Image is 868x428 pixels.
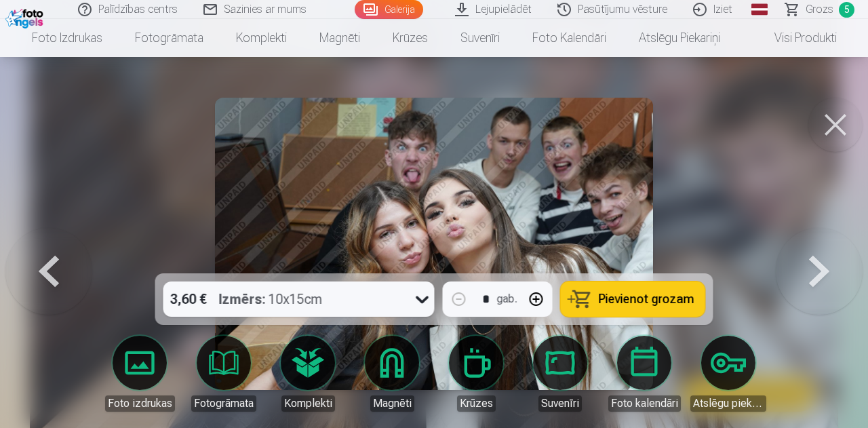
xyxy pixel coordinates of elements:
[5,5,47,28] img: /fa1
[219,290,266,309] strong: Izmērs :
[219,281,323,317] div: 10x15cm
[561,281,705,317] button: Pievienot grozam
[839,2,854,18] span: 5
[105,395,175,412] div: Foto izdrukas
[370,395,414,412] div: Magnēti
[690,336,766,412] a: Atslēgu piekariņi
[376,19,444,57] a: Krūzes
[191,395,256,412] div: Fotogrāmata
[16,19,119,57] a: Foto izdrukas
[444,19,516,57] a: Suvenīri
[599,293,694,305] span: Pievienot grozam
[690,395,766,412] div: Atslēgu piekariņi
[538,395,582,412] div: Suvenīri
[119,19,220,57] a: Fotogrāmata
[457,395,496,412] div: Krūzes
[186,336,262,412] a: Fotogrāmata
[806,1,833,18] span: Grozs
[516,19,623,57] a: Foto kalendāri
[497,291,517,307] div: gab.
[623,19,736,57] a: Atslēgu piekariņi
[608,395,681,412] div: Foto kalendāri
[220,19,303,57] a: Komplekti
[163,281,214,317] div: 3,60 €
[522,336,598,412] a: Suvenīri
[354,336,430,412] a: Magnēti
[438,336,514,412] a: Krūzes
[606,336,682,412] a: Foto kalendāri
[102,336,178,412] a: Foto izdrukas
[270,336,346,412] a: Komplekti
[281,395,335,412] div: Komplekti
[736,19,853,57] a: Visi produkti
[303,19,376,57] a: Magnēti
